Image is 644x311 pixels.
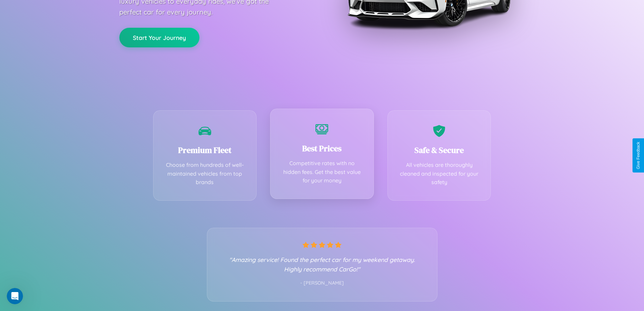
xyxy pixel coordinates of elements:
p: All vehicles are thoroughly cleaned and inspected for your safety [398,161,481,187]
iframe: Intercom live chat [7,288,23,304]
p: Competitive rates with no hidden fees. Get the best value for your money [281,159,363,185]
h3: Safe & Secure [398,145,481,156]
p: "Amazing service! Found the perfect car for my weekend getaway. Highly recommend CarGo!" [221,255,424,274]
button: Start Your Journey [119,28,199,47]
div: Give Feedback [636,142,641,169]
h3: Best Prices [281,143,363,154]
h3: Premium Fleet [164,145,246,156]
p: - [PERSON_NAME] [221,279,424,288]
p: Choose from hundreds of well-maintained vehicles from top brands [164,161,246,187]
